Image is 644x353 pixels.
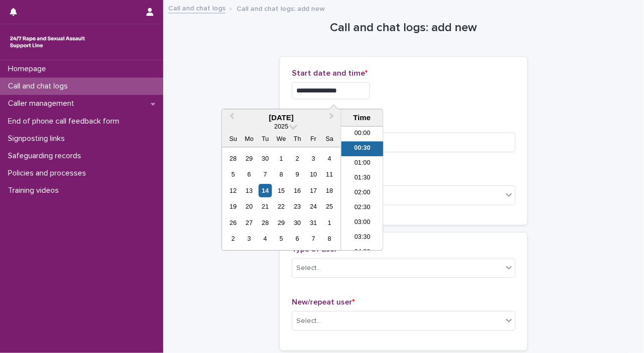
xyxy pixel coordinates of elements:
[341,171,383,186] li: 01:30
[296,316,321,326] div: Select...
[8,32,87,52] img: rhQMoQhaT3yELyF149Cw
[323,216,336,229] div: Choose Saturday, November 1st, 2025
[4,186,67,195] p: Training videos
[323,132,336,145] div: Sa
[323,168,336,181] div: Choose Saturday, October 11th, 2025
[325,110,341,126] button: Next Month
[275,123,288,130] span: 2025
[291,168,304,181] div: Choose Thursday, October 9th, 2025
[307,132,320,145] div: Fr
[291,152,304,165] div: Choose Thursday, October 2nd, 2025
[341,127,383,141] li: 00:00
[275,168,288,181] div: Choose Wednesday, October 8th, 2025
[275,216,288,229] div: Choose Wednesday, October 29th, 2025
[280,21,527,35] h1: Call and chat logs: add new
[341,245,383,260] li: 04:00
[341,156,383,171] li: 01:00
[307,168,320,181] div: Choose Friday, October 10th, 2025
[259,200,272,213] div: Choose Tuesday, October 21st, 2025
[259,152,272,165] div: Choose Tuesday, September 30th, 2025
[227,216,240,229] div: Choose Sunday, October 26th, 2025
[225,150,337,247] div: month 2025-10
[259,232,272,245] div: Choose Tuesday, November 4th, 2025
[275,132,288,145] div: We
[168,2,226,13] a: Call and chat logs
[307,184,320,197] div: Choose Friday, October 17th, 2025
[292,69,368,77] span: Start date and time
[341,201,383,216] li: 02:30
[227,152,240,165] div: Choose Sunday, September 28th, 2025
[242,232,256,245] div: Choose Monday, November 3rd, 2025
[242,200,256,213] div: Choose Monday, October 20th, 2025
[292,245,340,253] span: Type of user
[275,152,288,165] div: Choose Wednesday, October 1st, 2025
[323,200,336,213] div: Choose Saturday, October 25th, 2025
[4,134,73,143] p: Signposting links
[227,232,240,245] div: Choose Sunday, November 2nd, 2025
[227,200,240,213] div: Choose Sunday, October 19th, 2025
[275,184,288,197] div: Choose Wednesday, October 15th, 2025
[292,298,355,306] span: New/repeat user
[236,2,325,13] p: Call and chat logs: add new
[4,151,89,161] p: Safeguarding records
[4,99,82,108] p: Caller management
[242,152,256,165] div: Choose Monday, September 29th, 2025
[291,184,304,197] div: Choose Thursday, October 16th, 2025
[227,184,240,197] div: Choose Sunday, October 12th, 2025
[242,216,256,229] div: Choose Monday, October 27th, 2025
[307,200,320,213] div: Choose Friday, October 24th, 2025
[227,132,240,145] div: Su
[291,132,304,145] div: Th
[4,117,127,126] p: End of phone call feedback form
[259,184,272,197] div: Choose Tuesday, October 14th, 2025
[344,113,380,122] div: Time
[4,169,94,178] p: Policies and processes
[323,152,336,165] div: Choose Saturday, October 4th, 2025
[242,132,256,145] div: Mo
[222,113,341,122] div: [DATE]
[307,232,320,245] div: Choose Friday, November 7th, 2025
[341,141,383,156] li: 00:30
[242,168,256,181] div: Choose Monday, October 6th, 2025
[323,232,336,245] div: Choose Saturday, November 8th, 2025
[4,82,76,91] p: Call and chat logs
[291,200,304,213] div: Choose Thursday, October 23rd, 2025
[341,186,383,201] li: 02:00
[4,64,54,74] p: Homepage
[291,216,304,229] div: Choose Thursday, October 30th, 2025
[323,184,336,197] div: Choose Saturday, October 18th, 2025
[307,152,320,165] div: Choose Friday, October 3rd, 2025
[259,216,272,229] div: Choose Tuesday, October 28th, 2025
[242,184,256,197] div: Choose Monday, October 13th, 2025
[341,230,383,245] li: 03:30
[275,200,288,213] div: Choose Wednesday, October 22nd, 2025
[341,216,383,230] li: 03:00
[307,216,320,229] div: Choose Friday, October 31st, 2025
[227,168,240,181] div: Choose Sunday, October 5th, 2025
[259,132,272,145] div: Tu
[275,232,288,245] div: Choose Wednesday, November 5th, 2025
[259,168,272,181] div: Choose Tuesday, October 7th, 2025
[223,110,239,126] button: Previous Month
[291,232,304,245] div: Choose Thursday, November 6th, 2025
[296,263,321,273] div: Select...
